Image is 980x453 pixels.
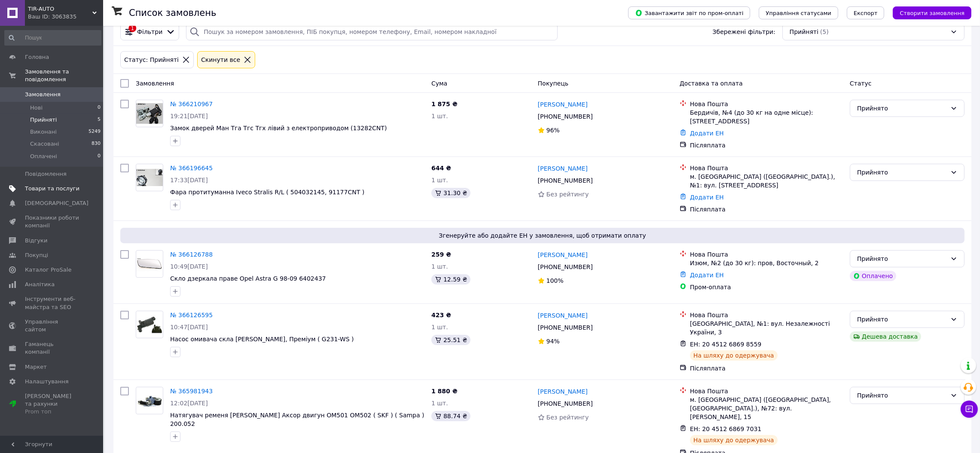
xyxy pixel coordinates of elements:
[431,113,448,119] span: 1 шт.
[98,104,101,112] span: 0
[25,237,47,245] span: Відгуки
[854,10,878,16] span: Експорт
[136,257,163,271] img: Фото товару
[893,6,971,19] button: Створити замовлення
[690,435,778,445] div: На шляху до одержувача
[431,324,448,331] span: 1 шт.
[690,250,843,259] div: Нова Пошта
[690,311,843,319] div: Нова Пошта
[136,250,163,278] a: Фото товару
[170,412,424,427] a: Натягувач ременя [PERSON_NAME] Аксор двигун OM501 OM502 ( SKF ) ( Sampa ) 200.052
[170,336,354,343] a: Насос омивача скла [PERSON_NAME], Преміум ( G231-WS )
[170,165,213,171] a: № 366196645
[538,311,588,320] a: [PERSON_NAME]
[170,101,213,107] a: № 366210967
[857,254,947,263] div: Прийнято
[25,378,69,386] span: Налаштування
[857,168,947,177] div: Прийнято
[690,272,724,279] a: Додати ЕН
[536,174,595,187] div: [PHONE_NUMBER]
[790,28,818,36] span: Прийняті
[546,414,589,421] span: Без рейтингу
[30,140,59,148] span: Скасовані
[431,188,470,198] div: 31.30 ₴
[25,53,49,61] span: Головна
[98,153,101,160] span: 0
[25,214,79,230] span: Показники роботи компанії
[136,391,163,410] img: Фото товару
[136,169,163,186] img: Фото товару
[690,164,843,172] div: Нова Пошта
[25,251,48,259] span: Покупці
[89,128,101,136] span: 5249
[431,263,448,270] span: 1 шт.
[431,411,470,421] div: 88.74 ₴
[25,170,67,178] span: Повідомлення
[690,395,843,421] div: м. [GEOGRAPHIC_DATA] ([GEOGRAPHIC_DATA], [GEOGRAPHIC_DATA].), №72: вул. [PERSON_NAME], 15
[136,103,163,124] img: Фото товару
[884,9,971,16] a: Створити замовлення
[30,104,43,112] span: Нові
[635,9,743,17] span: Завантажити звіт по пром-оплаті
[30,128,57,136] span: Виконані
[690,425,762,432] span: ЕН: 20 4512 6869 7031
[900,10,965,16] span: Створити замовлення
[680,80,743,87] span: Доставка та оплата
[124,231,961,240] span: Згенеруйте або додайте ЕН у замовлення, щоб отримати оплату
[170,177,208,184] span: 17:33[DATE]
[538,251,588,259] a: [PERSON_NAME]
[431,335,470,345] div: 25.51 ₴
[170,125,387,132] a: Замок дверей Ман Тга Тгс Тгх лівий з електроприводом (13282CNT)
[431,400,448,407] span: 1 шт.
[690,319,843,337] div: [GEOGRAPHIC_DATA], №1: вул. Незалежності України, 3
[25,363,47,371] span: Маркет
[4,30,101,46] input: Пошук
[431,101,458,107] span: 1 875 ₴
[766,10,831,16] span: Управління статусами
[850,80,872,87] span: Статус
[136,387,163,414] a: Фото товару
[538,387,588,396] a: [PERSON_NAME]
[25,68,103,83] span: Замовлення та повідомлення
[431,80,447,87] span: Cума
[199,55,242,64] div: Cкинути все
[536,261,595,273] div: [PHONE_NUMBER]
[431,388,458,395] span: 1 880 ₴
[690,350,778,361] div: На шляху до одержувача
[25,266,71,274] span: Каталог ProSale
[857,104,947,113] div: Прийнято
[538,80,568,87] span: Покупець
[186,23,557,40] input: Пошук за номером замовлення, ПІБ покупця, номером телефону, Email, номером накладної
[25,185,79,193] span: Товари та послуги
[25,408,79,416] div: Prom топ
[170,189,364,196] a: Фара протитуманна Iveco Stralis R/L ( 504032145, 91177CNT )
[170,400,208,407] span: 12:02[DATE]
[847,6,885,19] button: Експорт
[536,321,595,334] div: [PHONE_NUMBER]
[170,388,213,395] a: № 365981943
[857,315,947,324] div: Прийнято
[546,191,589,198] span: Без рейтингу
[690,283,843,291] div: Пром-оплата
[170,251,213,258] a: № 366126788
[536,398,595,410] div: [PHONE_NUMBER]
[850,271,896,281] div: Оплачено
[431,274,470,285] div: 12.59 ₴
[136,164,163,191] a: Фото товару
[122,55,180,64] div: Статус: Прийняті
[961,401,978,418] button: Чат з покупцем
[546,127,560,134] span: 96%
[538,100,588,109] a: [PERSON_NAME]
[690,130,724,137] a: Додати ЕН
[25,318,79,334] span: Управління сайтом
[170,312,213,318] a: № 366126595
[170,275,326,282] a: Скло дзеркала праве Opel Astra G 98-09 6402437
[690,259,843,267] div: Изюм, №2 (до 30 кг): пров, Восточный, 2
[137,28,162,36] span: Фільтри
[690,194,724,201] a: Додати ЕН
[92,140,101,148] span: 830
